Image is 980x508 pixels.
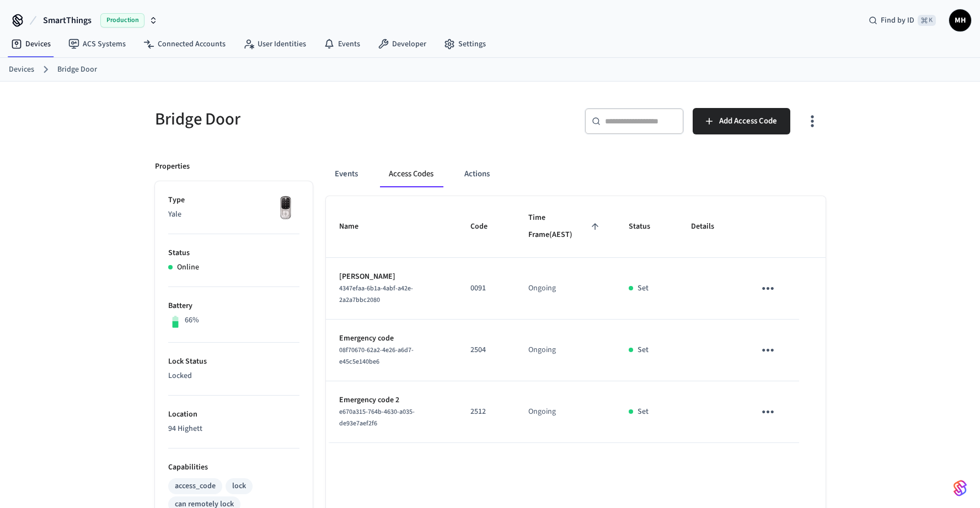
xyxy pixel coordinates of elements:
p: Set [638,344,649,356]
p: Set [638,406,649,418]
p: 2512 [470,406,502,418]
a: Bridge Door [57,64,97,75]
td: Ongoing [515,320,615,381]
p: Location [168,409,299,420]
div: access_code [175,480,216,492]
p: Type [168,194,299,206]
button: MH [949,9,971,31]
span: 08f70670-62a2-4e26-a6d7-e45c5e140be6 [339,345,414,366]
span: Code [470,218,502,235]
span: Details [691,218,729,235]
span: Add Access Code [719,114,777,128]
span: Status [629,218,665,235]
p: 94 Highett [168,423,299,435]
a: Devices [2,34,60,54]
td: Ongoing [515,258,615,320]
span: 4347efaa-6b1a-4abf-a42e-2a2a7bbc2080 [339,284,413,305]
td: Ongoing [515,381,615,443]
span: Production [100,13,144,28]
span: Name [339,218,373,235]
p: Set [638,283,649,294]
button: Actions [456,161,499,187]
p: 0091 [470,283,502,294]
p: Lock Status [168,356,299,368]
p: Status [168,247,299,259]
div: ant example [326,161,826,187]
img: SeamLogoGradient.69752ec5.svg [954,479,967,497]
table: sticky table [326,196,826,443]
button: Events [326,161,367,187]
button: Add Access Code [693,108,790,134]
p: 66% [185,315,199,326]
p: Emergency code 2 [339,394,444,406]
p: Properties [155,161,190,172]
a: Connected Accounts [135,34,234,54]
p: Capabilities [168,462,299,473]
button: Access Codes [380,161,442,187]
span: Find by ID [881,15,914,26]
a: Events [315,34,369,54]
p: Battery [168,300,299,312]
span: ⌘ K [918,15,936,26]
span: SmartThings [43,14,92,27]
img: Yale Assure Touchscreen Wifi Smart Lock, Satin Nickel, Front [272,194,299,222]
span: Time Frame(AEST) [528,209,602,244]
p: [PERSON_NAME] [339,271,444,283]
h5: Bridge Door [155,108,484,131]
div: lock [232,480,246,492]
span: e670a315-764b-4630-a035-de93e7aef2f6 [339,407,415,428]
a: Settings [435,34,495,54]
p: Emergency code [339,333,444,344]
a: User Identities [234,34,315,54]
span: MH [950,10,970,30]
p: Locked [168,370,299,382]
a: ACS Systems [60,34,135,54]
p: Yale [168,209,299,220]
div: Find by ID⌘ K [860,10,945,30]
p: 2504 [470,344,502,356]
p: Online [177,262,199,273]
a: Devices [9,64,34,75]
a: Developer [369,34,435,54]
